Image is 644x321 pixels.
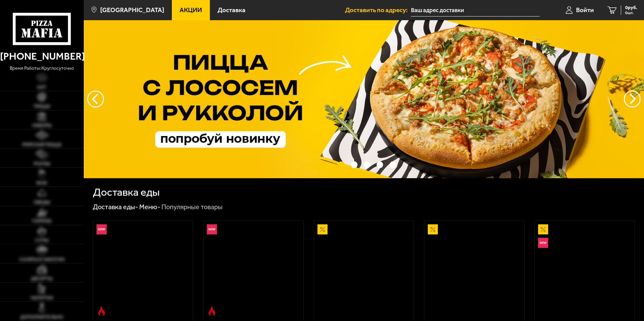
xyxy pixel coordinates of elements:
[19,257,65,262] span: Салаты и закуски
[317,224,328,234] img: Акционный
[31,277,52,281] span: Десерты
[180,7,202,13] span: Акции
[338,161,344,168] button: точки переключения
[34,162,50,166] span: Роллы
[207,306,217,316] img: Острое блюдо
[32,123,51,128] span: Наборы
[93,203,138,211] a: Доставка еды-
[538,224,548,234] img: Акционный
[624,91,641,107] button: предыдущий
[428,224,438,234] img: Акционный
[351,161,357,168] button: точки переключения
[32,219,52,224] span: Горячее
[424,221,524,319] a: АкционныйПепперони 25 см (толстое с сыром)
[411,4,540,17] input: Ваш адрес доставки
[34,200,50,205] span: Обеды
[576,7,594,13] span: Войти
[31,296,53,300] span: Напитки
[625,11,637,15] span: 0 шт.
[207,224,217,234] img: Новинка
[34,104,50,109] span: Пицца
[161,203,223,212] div: Популярные товары
[345,7,411,13] span: Доставить по адресу:
[20,315,63,320] span: Дополнительно
[538,238,548,248] img: Новинка
[139,203,160,211] a: Меню-
[97,306,107,316] img: Острое блюдо
[203,221,303,319] a: НовинкаОстрое блюдоРимская с мясным ассорти
[35,238,48,243] span: Супы
[36,181,47,186] span: WOK
[93,221,193,319] a: НовинкаОстрое блюдоРимская с креветками
[218,7,245,13] span: Доставка
[314,221,414,319] a: АкционныйАль-Шам 25 см (тонкое тесто)
[364,161,370,168] button: точки переключения
[625,5,637,10] span: 0 руб.
[100,7,164,13] span: [GEOGRAPHIC_DATA]
[87,91,104,107] button: следующий
[22,142,62,147] span: Римская пицца
[97,224,107,234] img: Новинка
[37,85,46,90] span: Хит
[535,221,635,319] a: АкционныйНовинкаВсё включено
[93,187,160,198] h1: Доставка еды
[377,161,383,168] button: точки переключения
[390,161,396,168] button: точки переключения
